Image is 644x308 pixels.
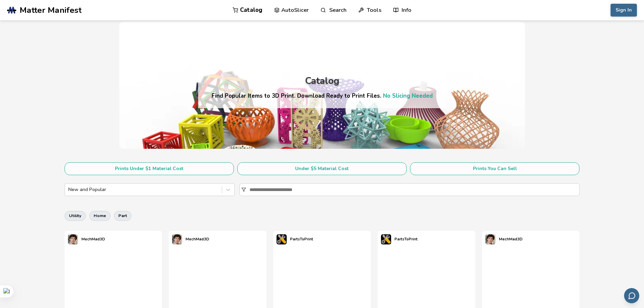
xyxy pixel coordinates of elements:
img: PartsToPrint's profile [277,234,287,244]
a: PartsToPrint's profilePartsToPrint [378,231,421,248]
img: MechMad3D's profile [485,234,496,244]
img: MechMad3D's profile [172,234,182,244]
p: PartsToPrint [290,236,313,243]
img: MechMad3D's profile [68,234,78,244]
button: home [89,211,111,220]
img: PartsToPrint's profile [381,234,391,244]
button: Under $5 Material Cost [237,162,407,175]
button: Send feedback via email [624,288,639,303]
button: part [114,211,132,220]
button: Sign In [611,4,637,17]
div: Catalog [305,76,339,86]
a: No Slicing Needed [383,92,433,100]
span: Matter Manifest [20,5,81,15]
a: MechMad3D's profileMechMad3D [482,231,526,248]
p: MechMad3D [499,236,523,243]
button: Prints You Can Sell [410,162,579,175]
p: PartsToPrint [395,236,418,243]
button: utility [65,211,86,220]
input: New and Popular [68,187,70,192]
a: MechMad3D's profileMechMad3D [65,231,109,248]
h4: Find Popular Items to 3D Print. Download Ready to Print Files. [212,92,433,100]
p: MechMad3D [81,236,105,243]
button: Prints Under $1 Material Cost [65,162,234,175]
a: PartsToPrint's profilePartsToPrint [273,231,316,248]
a: MechMad3D's profileMechMad3D [169,231,213,248]
p: MechMad3D [186,236,209,243]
